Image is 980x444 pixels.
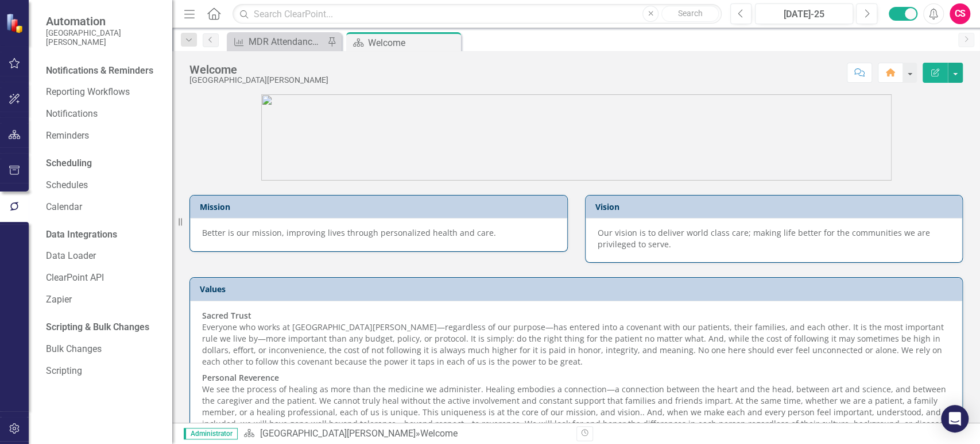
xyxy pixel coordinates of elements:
div: [GEOGRAPHIC_DATA][PERSON_NAME] [189,76,328,85]
p: Everyone who works at [GEOGRAPHIC_DATA][PERSON_NAME]—regardless of our purpose—has entered into a... [202,310,950,370]
div: Notifications & Reminders [46,64,153,78]
div: MDR Attendance - Nursing [249,35,324,49]
img: SJRMC%20new%20logo%203.jpg [261,94,892,181]
div: Welcome [189,63,328,76]
div: Open Intercom Messenger [941,405,969,432]
h3: Values [200,285,956,293]
a: Zapier [46,293,161,307]
p: Better is our mission, improving lives through personalized health and care. [202,227,555,239]
h3: Mission [200,202,561,211]
a: MDR Attendance - Nursing [230,35,324,49]
a: ClearPoint API [46,271,161,285]
button: [DATE]-25 [755,3,853,24]
span: Administrator [184,428,238,439]
strong: Sacred Trust [202,310,251,321]
div: Data Integrations [46,228,117,242]
button: Search [661,6,719,22]
a: Data Loader [46,250,161,263]
a: Bulk Changes [46,343,161,356]
div: Welcome [420,428,457,439]
a: Reporting Workflows [46,86,161,99]
input: Search ClearPoint... [233,4,722,24]
strong: Personal Reverence [202,372,279,383]
div: Scheduling [46,157,92,170]
div: Scripting & Bulk Changes [46,321,149,334]
a: Schedules [46,179,161,192]
div: Welcome [368,36,458,50]
img: ClearPoint Strategy [5,13,26,33]
a: Notifications [46,108,161,121]
div: [DATE]-25 [759,7,849,21]
p: Our vision is to deliver world class care; making life better for the communities we are privileg... [598,227,951,250]
a: Scripting [46,365,161,378]
button: CS [950,3,970,24]
span: Automation [46,14,161,28]
div: » [243,427,567,441]
a: Reminders [46,129,161,143]
span: Search [678,9,703,18]
a: Calendar [46,201,161,214]
small: [GEOGRAPHIC_DATA][PERSON_NAME] [46,28,161,47]
a: [GEOGRAPHIC_DATA][PERSON_NAME] [259,428,415,439]
h3: Vision [595,202,957,211]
